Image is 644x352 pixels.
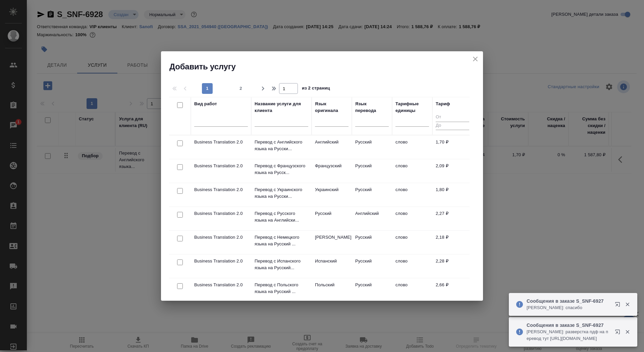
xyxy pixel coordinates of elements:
[352,207,392,230] td: Английский
[235,85,246,92] span: 2
[432,135,473,159] td: 1,70 ₽
[392,278,432,302] td: слово
[312,159,352,183] td: Французский
[255,258,308,271] p: Перевод с Испанского языка на Русский...
[470,54,480,64] button: close
[355,101,389,114] div: Язык перевода
[621,301,634,307] button: Закрыть
[527,329,610,342] p: [PERSON_NAME]: разверстка пдф на перевод тут [URL][DOMAIN_NAME]
[432,207,473,230] td: 2,27 ₽
[255,163,308,176] p: Перевод с Французского языка на Русск...
[352,254,392,278] td: Русский
[432,254,473,278] td: 2,28 ₽
[432,278,473,302] td: 2,66 ₽
[392,135,432,159] td: слово
[194,139,248,145] p: Business Translation 2.0
[436,101,450,107] div: Тариф
[432,183,473,207] td: 1,80 ₽
[436,122,469,130] input: До
[194,234,248,241] p: Business Translation 2.0
[255,139,308,152] p: Перевод с Английского языка на Русски...
[527,322,610,329] p: Сообщения в заказе S_SNF-6927
[315,101,348,114] div: Язык оригинала
[194,186,248,193] p: Business Translation 2.0
[255,101,308,114] div: Название услуги для клиента
[312,207,352,230] td: Русский
[392,231,432,254] td: слово
[255,210,308,224] p: Перевод с Русского языка на Английски...
[312,135,352,159] td: Английский
[235,83,246,94] button: 2
[392,183,432,207] td: слово
[255,186,308,200] p: Перевод с Украинского языка на Русски...
[392,159,432,183] td: слово
[611,325,627,341] button: Открыть в новой вкладке
[392,207,432,230] td: слово
[527,304,610,311] p: [PERSON_NAME]: спасибо
[392,254,432,278] td: слово
[194,258,248,265] p: Business Translation 2.0
[395,101,429,114] div: Тарифные единицы
[312,254,352,278] td: Испанский
[527,298,610,304] p: Сообщения в заказе S_SNF-6927
[312,231,352,254] td: [PERSON_NAME]
[352,231,392,254] td: Русский
[611,298,627,314] button: Открыть в новой вкладке
[352,159,392,183] td: Русский
[194,163,248,169] p: Business Translation 2.0
[312,183,352,207] td: Украинский
[352,278,392,302] td: Русский
[432,231,473,254] td: 2,18 ₽
[432,159,473,183] td: 2,09 ₽
[194,101,217,107] div: Вид работ
[255,282,308,295] p: Перевод с Польского языка на Русский ...
[194,282,248,288] p: Business Translation 2.0
[621,329,634,335] button: Закрыть
[302,84,330,94] span: из 2 страниц
[169,61,483,72] h2: Добавить услугу
[352,183,392,207] td: Русский
[352,135,392,159] td: Русский
[255,234,308,247] p: Перевод с Немецкого языка на Русский ...
[436,113,469,122] input: От
[194,210,248,217] p: Business Translation 2.0
[312,278,352,302] td: Польский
